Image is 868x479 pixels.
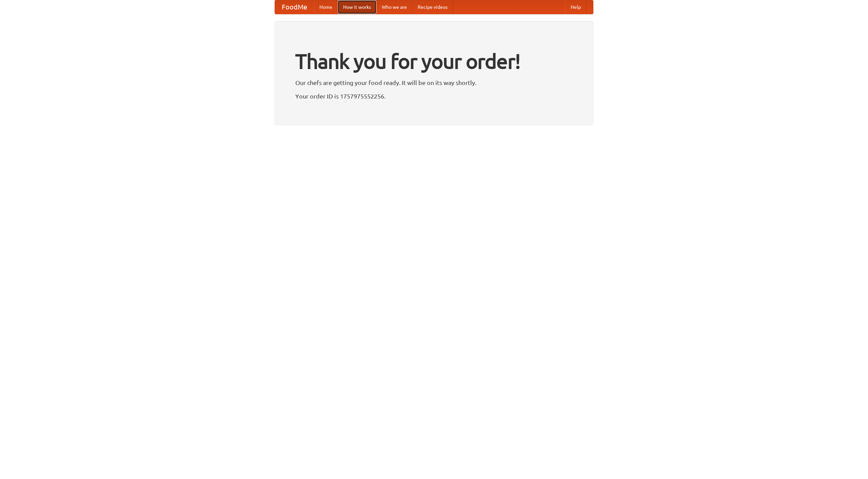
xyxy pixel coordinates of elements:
[295,78,573,88] p: Our chefs are getting your food ready. It will be on its way shortly.
[565,0,586,14] a: Help
[376,0,412,14] a: Who we are
[338,0,376,14] a: How it works
[314,0,338,14] a: Home
[295,45,573,78] h1: Thank you for your order!
[275,0,314,14] a: FoodMe
[412,0,453,14] a: Recipe videos
[295,91,573,101] p: Your order ID is 1757975552256.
